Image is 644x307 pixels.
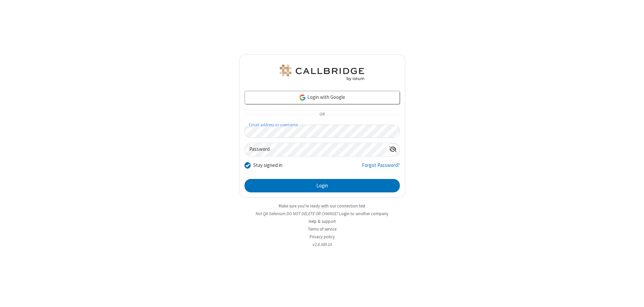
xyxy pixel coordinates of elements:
input: Email address or username [245,125,400,138]
span: OR [317,110,327,119]
a: Make sure you're ready with our connection test [279,203,365,209]
a: Terms of service [308,226,336,232]
input: Password [245,143,386,156]
label: Stay signed in [253,162,282,169]
li: v2.6.349.14 [239,241,405,248]
li: Not QA Selenium DO NOT DELETE OR CHANGE? [239,210,405,217]
a: Forgot Password? [362,162,400,174]
button: Login to another company [339,210,388,217]
div: Show password [386,143,399,156]
img: QA Selenium DO NOT DELETE OR CHANGE [278,65,366,81]
a: Login with Google [245,91,400,104]
button: Login [245,179,400,192]
a: Help & support [309,219,336,224]
img: google-icon.png [299,94,306,101]
a: Privacy policy [310,234,335,240]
